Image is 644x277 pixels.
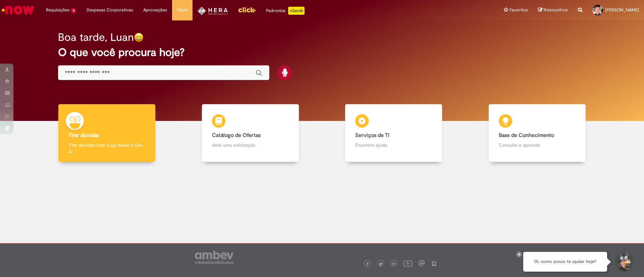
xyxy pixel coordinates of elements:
[404,259,412,268] img: logo_footer_youtube.png
[71,8,76,13] span: 6
[322,104,466,162] a: Serviços de TI Encontre ajuda
[419,260,425,266] img: logo_footer_workplace.png
[614,252,634,272] button: Iniciar Conversa de Suporte
[195,251,233,264] img: logo_footer_ambev_rotulo_gray.png
[179,104,322,162] a: Catálogo de Ofertas Abra uma solicitação
[379,262,382,266] img: logo_footer_twitter.png
[212,142,289,148] p: Abra uma solicitação
[46,7,69,13] span: Requisições
[35,104,179,162] a: Tirar dúvidas Tirar dúvidas com Lupi Assist e Gen Ai
[58,31,134,43] h2: Boa tarde, Luan
[355,142,432,148] p: Encontre ajuda
[288,7,305,15] p: +GenAi
[523,252,607,272] div: Oi, como posso te ajudar hoje?
[134,32,144,42] img: happy-face.png
[212,132,261,139] b: Catálogo de Ofertas
[177,7,187,13] span: More
[58,47,586,58] h2: O que você procura hoje?
[605,7,639,13] span: [PERSON_NAME]
[544,7,568,13] span: Rascunhos
[1,3,35,17] img: ServiceNow
[499,142,576,148] p: Consulte e aprenda
[143,7,167,13] span: Aprovações
[366,262,369,266] img: logo_footer_facebook.png
[266,7,305,15] div: Padroniza
[466,104,609,162] a: Base de Conhecimento Consulte e aprenda
[198,7,228,15] img: HeraLogo.png
[431,260,437,266] img: logo_footer_naosei.png
[68,132,99,139] b: Tirar dúvidas
[68,142,145,155] p: Tirar dúvidas com Lupi Assist e Gen Ai
[509,7,528,13] span: Favoritos
[355,132,389,139] b: Serviços de TI
[87,7,133,13] span: Despesas Corporativas
[538,7,568,13] a: Rascunhos
[238,5,256,15] img: click_logo_yellow_360x200.png
[499,132,554,139] b: Base de Conhecimento
[392,262,396,266] img: logo_footer_linkedin.png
